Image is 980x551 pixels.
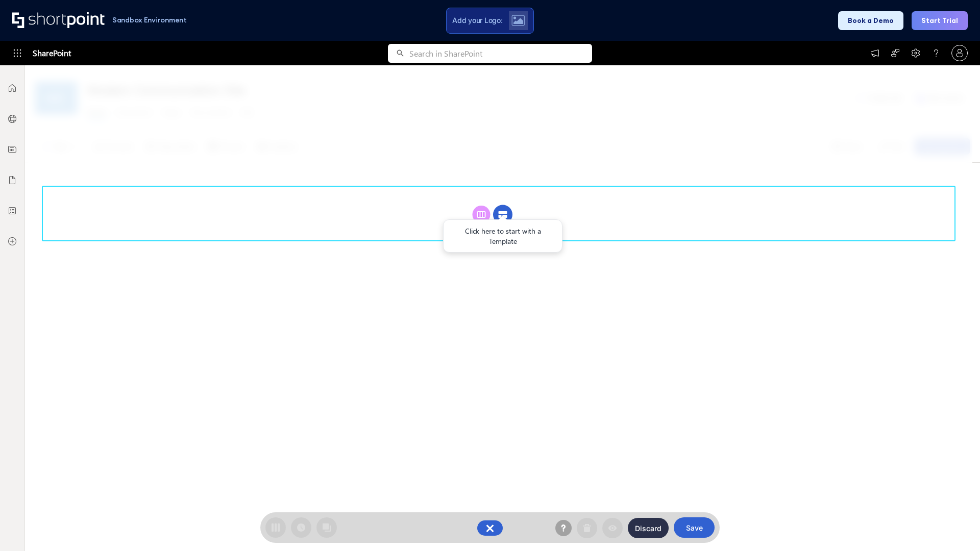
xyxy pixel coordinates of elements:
[674,517,715,538] button: Save
[838,11,903,30] button: Book a Demo
[511,15,525,26] img: Upload logo
[628,518,669,538] button: Discard
[912,11,968,30] button: Start Trial
[929,502,980,551] iframe: Chat Widget
[112,17,187,23] h1: Sandbox Environment
[33,41,71,65] span: SharePoint
[409,44,592,63] input: Search in SharePoint
[452,16,502,25] span: Add your Logo:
